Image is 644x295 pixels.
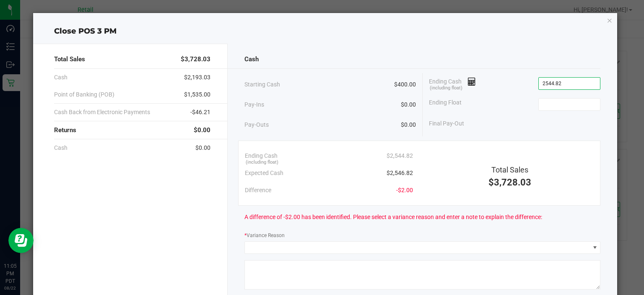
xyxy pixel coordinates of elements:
span: A difference of -$2.00 has been identified. Please select a variance reason and enter a note to e... [244,213,542,222]
span: $1,535.00 [184,90,210,99]
span: Cash [54,144,68,152]
span: $2,544.82 [387,151,413,160]
span: $3,728.03 [488,177,531,188]
span: Cash Back from Electronic Payments [54,108,150,117]
span: $3,728.03 [181,55,210,64]
span: (including float) [246,159,278,166]
iframe: Resource center [8,228,34,253]
span: -$2.00 [396,186,413,195]
span: $0.00 [401,120,416,129]
span: $400.00 [394,80,416,89]
div: Close POS 3 PM [33,26,618,37]
span: Point of Banking (POB) [54,90,114,99]
span: $2,546.82 [387,169,413,178]
span: $0.00 [194,125,210,135]
span: (including float) [430,85,462,92]
span: Expected Cash [245,169,283,178]
span: -$46.21 [190,108,210,117]
span: $0.00 [401,100,416,109]
span: $2,193.03 [184,73,210,82]
span: Difference [245,186,271,195]
span: Starting Cash [244,80,280,89]
span: Total Sales [54,55,85,64]
span: Pay-Outs [244,120,269,129]
span: Ending Cash [245,151,278,160]
span: Total Sales [491,165,528,174]
span: Cash [244,55,259,64]
span: $0.00 [195,144,210,152]
span: Ending Float [429,98,462,111]
span: Cash [54,73,68,82]
label: Variance Reason [244,232,285,239]
div: Returns [54,121,211,139]
span: Ending Cash [429,77,476,90]
span: Final Pay-Out [429,119,464,128]
span: Pay-Ins [244,100,264,109]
